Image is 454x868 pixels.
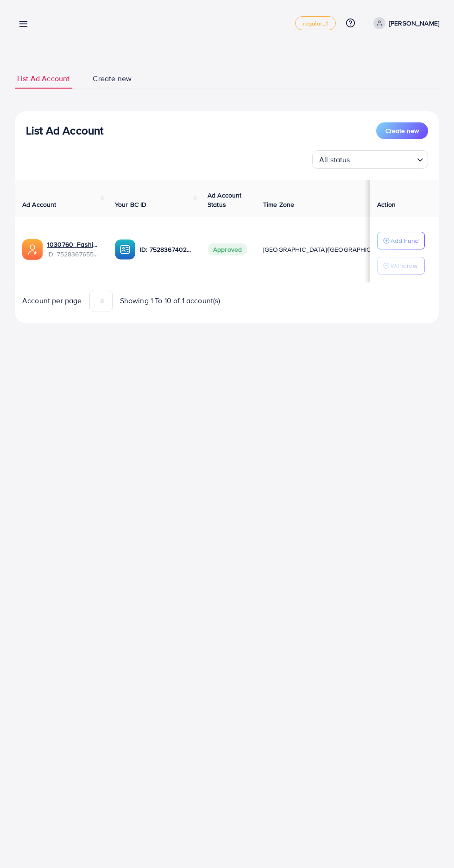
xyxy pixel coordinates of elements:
span: All status [317,153,352,166]
p: Withdraw [391,260,417,271]
h3: List Ad Account [26,124,103,137]
span: Create new [93,73,132,84]
span: [GEOGRAPHIC_DATA]/[GEOGRAPHIC_DATA] [263,245,392,254]
button: Withdraw [377,257,425,274]
span: Action [377,200,396,209]
span: Ad Account Status [208,191,242,209]
a: [PERSON_NAME] [370,17,439,29]
span: regular_1 [303,20,328,26]
span: Showing 1 To 10 of 1 account(s) [120,295,221,306]
span: Approved [208,243,247,255]
input: Search for option [353,151,413,166]
button: Create new [376,122,428,139]
span: Ad Account [22,200,57,209]
div: <span class='underline'>1030760_Fashion Rose_1752834697540</span></br>7528367655024508945 [47,240,100,259]
p: [PERSON_NAME] [389,18,439,29]
span: Account per page [22,295,82,306]
p: ID: 7528367402921476112 [140,244,193,255]
span: ID: 7528367655024508945 [47,249,100,259]
span: Create new [385,126,419,135]
span: List Ad Account [17,73,69,84]
a: regular_1 [295,16,335,30]
button: Add Fund [377,232,425,249]
span: Time Zone [263,200,294,209]
a: 1030760_Fashion Rose_1752834697540 [47,240,100,249]
span: Your BC ID [115,200,147,209]
img: ic-ba-acc.ded83a64.svg [115,239,135,260]
div: Search for option [312,150,428,169]
img: ic-ads-acc.e4c84228.svg [22,239,43,260]
p: Add Fund [391,235,419,246]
